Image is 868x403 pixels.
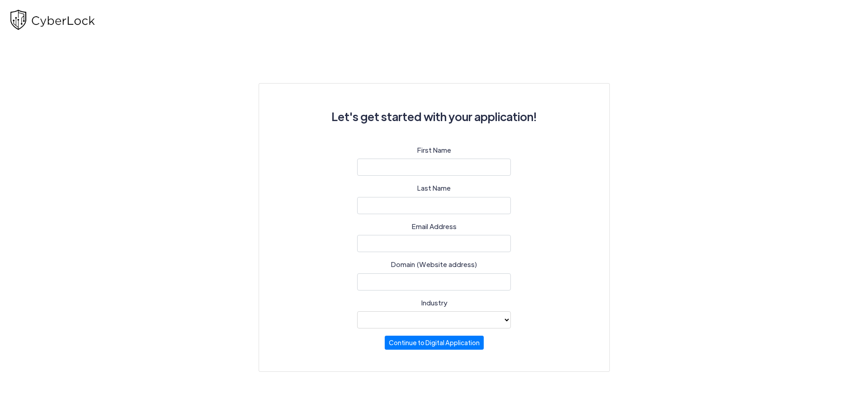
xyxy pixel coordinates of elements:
label: Domain (Website address) [391,259,477,270]
button: Continue to Digital Application [385,336,484,350]
h3: Let's get started with your application! [281,105,588,128]
label: Email Address [412,221,457,232]
label: Last Name [417,183,451,193]
label: First Name [417,145,451,155]
label: Industry [421,298,447,308]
